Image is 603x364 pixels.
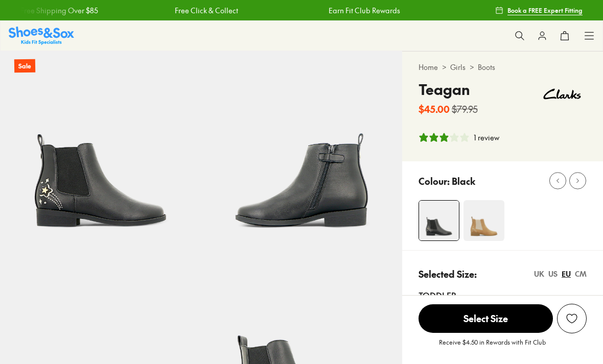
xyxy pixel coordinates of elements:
b: $45.00 [419,102,450,116]
s: $79.95 [452,102,478,116]
a: Home [419,62,438,72]
p: Receive $4.50 in Rewards with Fit Club [439,337,546,356]
a: Shoes & Sox [9,27,74,44]
a: Free Shipping Over $85 [20,5,98,16]
img: SNS_Logo_Responsive.svg [9,27,74,44]
div: UK [534,269,544,279]
span: Select Size [419,304,553,333]
img: Teagan Black [419,201,459,240]
a: Boots [478,62,495,72]
div: EU [562,269,571,279]
img: Teagan Black [201,51,402,252]
button: Add to Wishlist [557,304,587,333]
a: Free Click & Collect [175,5,238,16]
span: Book a FREE Expert Fitting [507,6,583,15]
p: Sale [14,59,35,73]
h4: Teagan [419,79,478,100]
div: > > [419,62,587,72]
p: Colour: [419,174,450,188]
div: Toddler [419,289,587,301]
a: Girls [450,62,466,72]
button: Select Size [419,304,553,333]
img: Teagan Tan [463,200,504,241]
div: CM [575,269,587,279]
a: Book a FREE Expert Fitting [495,1,583,19]
button: 3 stars, 1 ratings [419,132,499,143]
a: Earn Fit Club Rewards [329,5,400,16]
div: 1 review [474,132,499,143]
img: Vendor logo [538,79,587,109]
p: Black [452,174,475,188]
div: US [548,269,558,279]
p: Selected Size: [419,267,477,281]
